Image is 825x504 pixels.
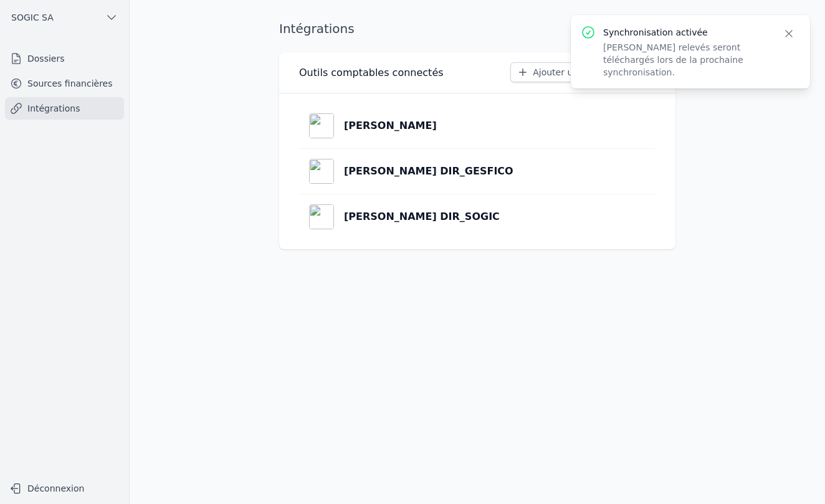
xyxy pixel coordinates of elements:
a: [PERSON_NAME] [299,103,656,148]
a: Sources financières [5,72,124,95]
p: [PERSON_NAME] DIR_GESFICO [344,164,513,179]
a: [PERSON_NAME] DIR_SOGIC [299,194,656,239]
button: Déconnexion [5,478,124,498]
p: [PERSON_NAME] relevés seront téléchargés lors de la prochaine synchronisation. [603,41,768,78]
a: Dossiers [5,47,124,70]
h3: Outils comptables connectés [299,65,444,80]
p: [PERSON_NAME] DIR_SOGIC [344,209,500,224]
a: Intégrations [5,97,124,120]
p: [PERSON_NAME] [344,118,437,133]
button: SOGIC SA [5,7,124,27]
button: Ajouter un outil comptable [510,62,656,82]
span: SOGIC SA [11,11,54,24]
p: Synchronisation activée [603,26,768,39]
h1: Intégrations [279,20,355,37]
a: [PERSON_NAME] DIR_GESFICO [299,149,656,194]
